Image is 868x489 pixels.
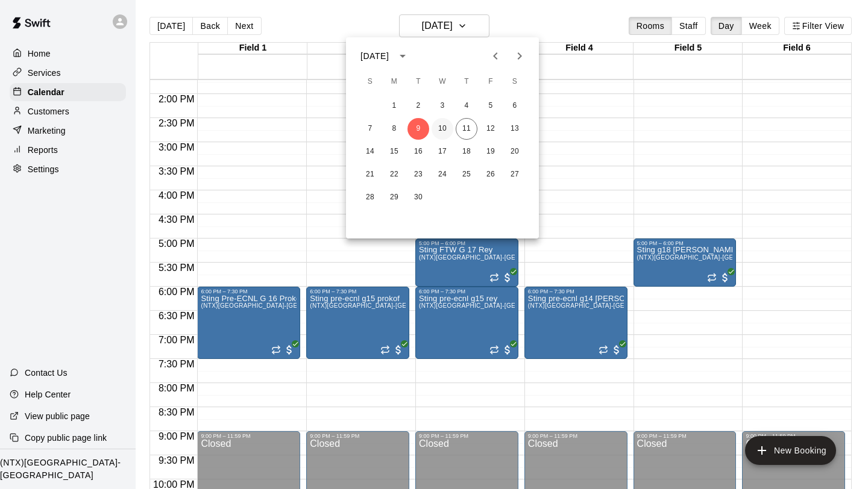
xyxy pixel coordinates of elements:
[432,141,453,163] button: 17
[432,70,453,94] span: Wednesday
[407,118,429,140] button: 9
[456,70,477,94] span: Thursday
[480,141,502,163] button: 19
[407,164,429,185] button: 23
[359,164,381,185] button: 21
[383,118,405,140] button: 8
[456,95,477,117] button: 4
[483,44,508,68] button: Previous month
[480,70,502,94] span: Friday
[407,95,429,117] button: 2
[359,70,381,94] span: Sunday
[383,95,405,117] button: 1
[407,141,429,163] button: 16
[480,118,502,140] button: 12
[456,141,477,163] button: 18
[383,141,405,163] button: 15
[432,118,453,140] button: 10
[504,164,526,185] button: 27
[432,95,453,117] button: 3
[407,187,429,208] button: 30
[360,50,389,63] div: [DATE]
[359,187,381,208] button: 28
[359,141,381,163] button: 14
[456,164,477,185] button: 25
[383,187,405,208] button: 29
[383,164,405,185] button: 22
[504,141,526,163] button: 20
[432,164,453,185] button: 24
[392,46,413,66] button: calendar view is open, switch to year view
[480,95,502,117] button: 5
[504,95,526,117] button: 6
[383,70,405,94] span: Monday
[359,118,381,140] button: 7
[480,164,502,185] button: 26
[504,70,526,94] span: Saturday
[456,118,477,140] button: 11
[504,118,526,140] button: 13
[407,70,429,94] span: Tuesday
[508,44,532,68] button: Next month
